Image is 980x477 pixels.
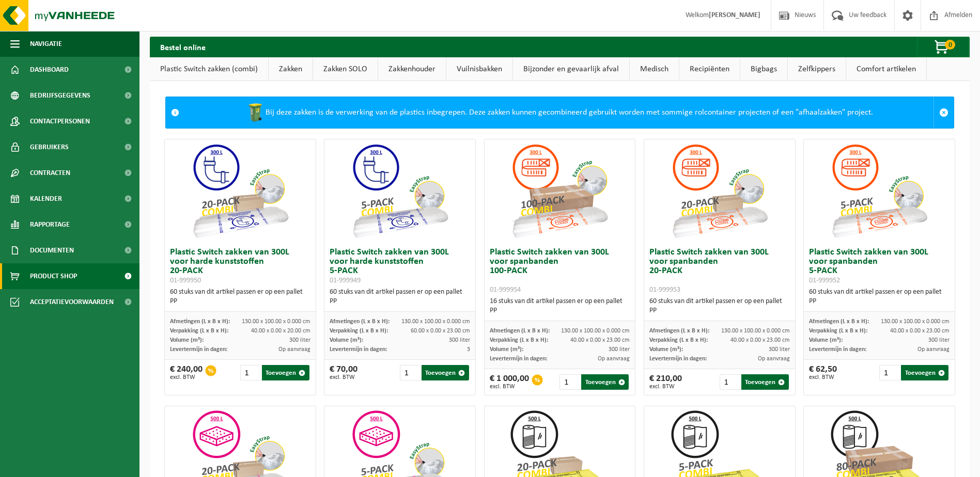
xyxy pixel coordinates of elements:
span: Volume (m³): [649,346,683,353]
span: Levertermijn in dagen: [649,356,707,362]
span: Bedrijfsgegevens [30,83,90,108]
input: 1 [879,365,900,380]
span: 300 liter [289,337,310,343]
span: 60.00 x 0.00 x 23.00 cm [411,328,470,334]
button: 0 [917,37,969,57]
span: Levertermijn in dagen: [490,356,547,362]
button: Toevoegen [581,374,629,390]
span: 300 liter [928,337,950,343]
span: Navigatie [30,31,62,57]
span: 130.00 x 100.00 x 0.000 cm [881,319,950,325]
div: PP [649,306,790,315]
span: Kalender [30,186,62,212]
img: 01-999952 [828,139,931,243]
a: Zakken SOLO [313,57,378,81]
h2: Bestel online [150,37,216,57]
img: 01-999950 [189,139,292,243]
h3: Plastic Switch zakken van 300L voor spanbanden 100-PACK [490,248,630,294]
button: Toevoegen [741,374,789,390]
span: Op aanvraag [598,356,630,362]
span: 40.00 x 0.00 x 23.00 cm [570,337,630,343]
span: Op aanvraag [278,346,310,353]
span: 0 [945,40,955,50]
span: 01-999952 [809,277,840,284]
div: PP [330,297,470,306]
h3: Plastic Switch zakken van 300L voor harde kunststoffen 20-PACK [170,248,310,285]
a: Plastic Switch zakken (combi) [150,57,268,81]
div: 60 stuks van dit artikel passen er op een pallet [649,297,790,315]
a: Comfort artikelen [846,57,926,81]
a: Sluit melding [934,97,954,128]
div: 60 stuks van dit artikel passen er op een pallet [809,288,950,306]
span: excl. BTW [490,384,529,390]
span: Product Shop [30,263,77,289]
a: Medisch [630,57,679,81]
span: 01-999949 [330,277,361,284]
a: Vuilnisbakken [446,57,512,81]
div: Bij deze zakken is de verwerking van de plastics inbegrepen. Deze zakken kunnen gecombineerd gebr... [184,97,934,128]
span: Verpakking (L x B x H): [490,337,548,343]
a: Zelfkippers [788,57,846,81]
div: 60 stuks van dit artikel passen er op een pallet [330,288,470,306]
div: PP [490,306,630,315]
span: Afmetingen (L x B x H): [809,319,869,325]
span: 40.00 x 0.00 x 23.00 cm [730,337,790,343]
h3: Plastic Switch zakken van 300L voor spanbanden 20-PACK [649,248,790,294]
a: Zakkenhouder [378,57,446,81]
span: 40.00 x 0.00 x 20.00 cm [251,328,310,334]
span: 3 [467,346,470,353]
div: € 210,00 [649,374,682,390]
span: 300 liter [769,346,790,353]
span: Afmetingen (L x B x H): [649,328,709,334]
span: Volume (m³): [809,337,843,343]
span: 130.00 x 100.00 x 0.000 cm [561,328,630,334]
span: excl. BTW [649,384,682,390]
span: 01-999953 [649,286,680,294]
span: Gebruikers [30,134,69,160]
span: Verpakking (L x B x H): [649,337,708,343]
span: Acceptatievoorwaarden [30,289,114,315]
span: Levertermijn in dagen: [809,346,866,353]
span: Rapportage [30,212,70,237]
span: Dashboard [30,57,69,83]
img: 01-999953 [668,139,771,243]
span: 300 liter [609,346,630,353]
button: Toevoegen [422,365,469,380]
span: Afmetingen (L x B x H): [170,319,230,325]
span: 01-999954 [490,286,521,294]
span: Op aanvraag [758,356,790,362]
h3: Plastic Switch zakken van 300L voor harde kunststoffen 5-PACK [330,248,470,285]
a: Bijzonder en gevaarlijk afval [513,57,629,81]
a: Zakken [269,57,313,81]
div: PP [809,297,950,306]
span: Verpakking (L x B x H): [809,328,867,334]
input: 1 [240,365,261,380]
span: 40.00 x 0.00 x 23.00 cm [890,328,950,334]
div: € 1 000,00 [490,374,529,390]
button: Toevoegen [901,365,948,380]
div: € 240,00 [170,365,203,380]
div: 16 stuks van dit artikel passen er op een pallet [490,297,630,315]
input: 1 [559,374,580,390]
span: 300 liter [449,337,470,343]
span: Volume (m³): [490,346,523,353]
span: excl. BTW [170,374,203,380]
img: 01-999954 [508,139,611,243]
img: 01-999949 [348,139,452,243]
img: WB-0240-HPE-GN-50.png [245,102,266,123]
span: excl. BTW [330,374,357,380]
button: Toevoegen [262,365,309,380]
div: € 62,50 [809,365,837,380]
span: Op aanvraag [917,346,950,353]
span: Documenten [30,237,74,263]
span: Volume (m³): [170,337,204,343]
span: Verpakking (L x B x H): [170,328,228,334]
div: € 70,00 [330,365,357,380]
span: Afmetingen (L x B x H): [330,319,390,325]
span: 01-999950 [170,277,201,284]
span: excl. BTW [809,374,837,380]
span: 130.00 x 100.00 x 0.000 cm [242,319,310,325]
strong: [PERSON_NAME] [709,11,760,19]
span: Contracten [30,160,70,186]
span: Afmetingen (L x B x H): [490,328,550,334]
